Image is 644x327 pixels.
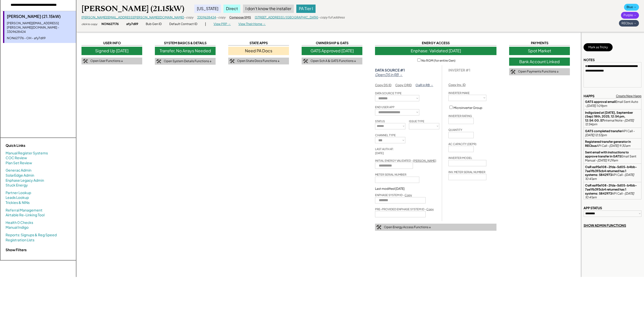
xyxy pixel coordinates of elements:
div: Bub Gen ID [146,22,162,26]
em: Open DS in RB → [375,72,403,77]
div: Open System Details Functions ↓ [164,59,212,63]
a: Stuck Energy [6,183,28,188]
a: Manual Register Systems [6,151,48,156]
img: tool-icon.png [510,69,515,74]
u: [PERSON_NAME] [413,159,436,162]
div: | [205,21,206,27]
div: Enphase: Validated [DATE] [375,47,496,55]
div: Create New Happ [616,94,641,98]
div: afy7dll9 [126,22,138,26]
a: Referral Management [6,208,43,213]
a: Trickies & NINs [6,200,30,205]
div: INVERTER RATING [448,114,472,118]
img: tool-icon.png [230,59,235,63]
div: USER INFO [81,41,142,45]
div: Open Sch A & GATS Functions ↓ [310,59,356,63]
div: Need PA Docs [228,47,289,55]
div: - copy [184,15,193,20]
a: Plan Set Review [6,160,32,166]
div: ENERGY ACCESS [375,41,496,45]
div: SYSTEM BASICS & DETAILS [155,41,216,45]
div: INVERTER #1 [448,68,470,72]
em: [DATE] 12:54pm [585,119,634,126]
div: PA Tier I [296,5,316,13]
div: API Call - [585,140,640,148]
a: Health 0 Checks [6,220,33,225]
a: Reports: Signups & Reg Speed [6,232,57,238]
a: Partner Lookup [6,190,31,195]
label: No RGM (for entire Gen) [421,59,455,62]
em: [DATE] 10:41am [585,173,635,181]
strong: GATS completed transfer [585,129,622,133]
a: Registration Lists [6,238,34,243]
div: Spot Market [509,47,570,55]
a: Manual Indigo [6,225,29,230]
strong: OaR ea95e108-2fda-5d05-b4bb-7ae1fb393cb4 returned has 1 systems: 5842973 [585,165,637,177]
a: Leads Lookup [6,195,29,200]
div: Open State Docs Functions ↓ [237,59,280,63]
div: Open Energy Access Functions ↓ [384,225,431,229]
img: tool-icon.png [156,59,161,64]
div: View PRP → [214,22,231,26]
strong: Indigoized at [DATE], September (Sep) 18th, 2025, 12:54 pm, 12:54:00.57 [585,111,633,122]
a: SolarEdge Admin [6,173,34,178]
div: ENPHASE SYSTEM ID - [375,193,412,197]
em: [DATE] 9:29am [597,158,618,162]
div: STATUS [375,119,385,123]
u: Copy [426,207,434,211]
div: CHANNEL TYPE [375,133,396,137]
a: [PERSON_NAME][EMAIL_ADDRESS][PERSON_NAME][DOMAIN_NAME] [81,15,184,19]
div: Direct [223,5,240,13]
div: NON627176 - OH - afy7dll9 [7,36,73,40]
div: Email Sent Manual - [585,150,640,162]
div: NON627176 [101,22,119,26]
div: LAST AUTH AT: [DATE] [375,147,405,155]
div: Quick Links [6,143,56,148]
div: PRE-PROVIDED ENPHASE SYSTEM ID - [375,207,434,211]
strong: Show Filters [6,247,27,252]
div: - copy [216,15,225,20]
strong: DATA SOURCE #1 [375,68,405,72]
div: [PERSON_NAME][EMAIL_ADDRESS][PERSON_NAME][DOMAIN_NAME] - 3309628424 [7,21,73,34]
div: I don't know the installer [243,5,294,13]
div: END USER APP [375,105,394,109]
div: PAYMENTS [509,41,570,45]
div: - copy full address [318,15,345,20]
div: DATA SOURCE TYPE [375,91,402,95]
img: tool-icon.png [303,59,308,63]
label: Microinverter Group [453,106,482,110]
a: 3309628424 [197,15,216,19]
div: [PERSON_NAME] (21.15kW) [7,14,73,19]
div: OaR in RB → [416,83,433,87]
strong: Sent email with instructions to approve transfer in GATS [585,150,629,158]
em: [DATE] 1:09pm [587,104,607,108]
a: Airtable Re-Linking Tool [6,213,45,218]
div: Open User Functions ↓ [90,59,123,63]
div: QUANTITY [448,128,462,132]
div: GATS Approved [DATE] [302,47,362,55]
a: COC Review [6,155,27,160]
div: SHOW ADMIN FUNCTIONS [584,223,626,228]
div: click to copy: [81,22,98,26]
a: Generac Admin [6,168,31,173]
div: Email Sent Auto - [585,100,640,108]
div: APP STATUS [584,206,602,210]
div: INVERTER MODEL [448,156,472,160]
em: [DATE] 10:41am [585,192,635,199]
div: Last modified [DATE] [375,187,405,191]
em: [DATE] 12:53pm [585,133,607,137]
div: API Call - [585,129,640,137]
div: Default Contract ID [169,22,197,26]
a: [STREET_ADDRESS] / [GEOGRAPHIC_DATA] [255,15,318,19]
strong: OaR ea95e108-2fda-5d05-b4bb-7ae1fb393cb4 returned has 1 systems: 5842973 [585,183,637,195]
div: View Their Home → [238,22,266,26]
div: HAPPS [584,94,594,98]
div: Open Payments Functions ↓ [518,69,559,74]
a: Enphase Legacy Admin [6,178,44,183]
strong: Registered transfer generator in RECbus [585,140,631,148]
div: API Call - [585,183,640,199]
div: ISSUE TYPE [409,119,424,123]
div: Compose SMS [229,15,251,20]
div: AC CAPACITY (DEPR) [448,142,476,146]
div: OWNERSHIP & GATS [302,41,362,45]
